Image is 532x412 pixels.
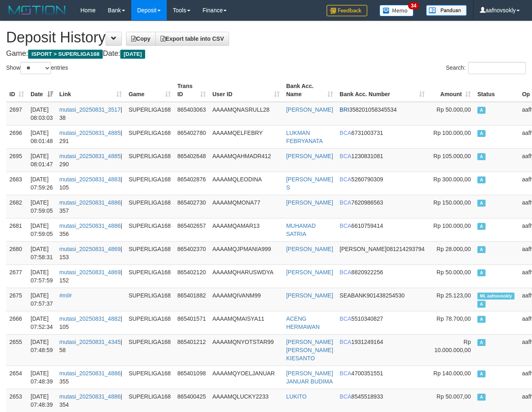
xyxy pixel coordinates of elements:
td: [DATE] 07:52:34 [27,311,56,334]
td: [DATE] 07:48:39 [27,389,56,412]
td: | 354 [56,389,126,412]
td: AAAAMQAMAR13 [209,218,283,241]
span: Approved [477,223,486,230]
label: Search: [446,62,526,74]
h4: Game: Date: [6,50,526,58]
label: Show entries [6,62,68,74]
td: SUPERLIGA168 [125,366,174,389]
td: [DATE] 07:59:05 [27,195,56,218]
td: 4700351551 [336,366,428,389]
td: AAAAMQAHMADR412 [209,148,283,172]
td: 2683 [6,172,27,195]
td: SUPERLIGA168 [125,148,174,172]
span: Rp 25.123,00 [437,292,471,299]
span: Approved [477,176,486,183]
span: 34 [408,2,419,9]
td: [DATE] 07:58:31 [27,241,56,264]
td: 5510340827 [336,311,428,334]
a: [PERSON_NAME] [286,199,333,206]
span: Approved [477,316,486,323]
span: Rp 50.000,00 [437,269,471,275]
td: AAAAMQLEODINA [209,172,283,195]
td: | 153 [56,241,126,264]
td: | 291 [56,125,126,148]
td: 6731003731 [336,125,428,148]
td: 5260790309 [336,172,428,195]
a: mutasi_20250831_4882 [60,315,121,322]
td: SUPERLIGA168 [125,241,174,264]
span: Rp 300.000,00 [433,176,471,183]
td: | 355 [56,366,126,389]
span: Rp 140.000,00 [433,370,471,377]
img: Button%20Memo.svg [380,5,414,16]
a: mutasi_20250831_4886 [60,199,121,206]
span: Rp 78.700,00 [437,315,471,322]
td: SUPERLIGA168 [125,288,174,311]
span: BRI [340,106,349,113]
th: User ID: activate to sort column ascending [209,79,283,102]
td: 2682 [6,195,27,218]
img: panduan.png [426,5,467,16]
span: BCA [340,269,351,275]
td: 865402648 [174,148,209,172]
span: Approved [477,339,486,346]
td: 865401212 [174,334,209,366]
a: Copy [126,32,156,46]
span: BCA [340,339,351,345]
td: AAAAMQHARUSWDYA [209,264,283,288]
th: Game: activate to sort column ascending [125,79,174,102]
span: ISPORT > SUPERLIGA168 [28,50,103,59]
td: 865402657 [174,218,209,241]
a: mutasi_20250831_4345 [60,339,121,345]
span: BCA [340,176,351,183]
td: SUPERLIGA168 [125,195,174,218]
a: mutasi_20250831_4886 [60,370,121,377]
td: SUPERLIGA168 [125,125,174,148]
span: Rp 50.000,00 [437,106,471,113]
td: SUPERLIGA168 [125,264,174,288]
h1: Deposit History [6,29,526,46]
td: 2653 [6,389,27,412]
span: Approved [477,246,486,253]
span: BCA [340,153,351,159]
span: Copy [131,35,150,42]
td: 1931249164 [336,334,428,366]
td: AAAAMQLUCKY2233 [209,389,283,412]
span: Approved [477,153,486,160]
a: [PERSON_NAME] [286,269,333,275]
span: BCA [340,223,351,229]
td: AAAAMQJPMANIA999 [209,241,283,264]
a: [PERSON_NAME] [PERSON_NAME] KIESANTO [286,339,333,361]
td: 901438254530 [336,288,428,311]
td: AAAAMQNYOTSTAR99 [209,334,283,366]
td: 865403063 [174,102,209,126]
input: Search: [468,62,526,74]
td: | 356 [56,218,126,241]
td: 8545518933 [336,389,428,412]
th: Amount: activate to sort column ascending [428,79,474,102]
td: 8820922256 [336,264,428,288]
td: 2697 [6,102,27,126]
span: BCA [340,315,351,322]
span: Rp 50.007,00 [437,393,471,400]
td: 2680 [6,241,27,264]
span: Rp 100.000,00 [433,223,471,229]
a: [PERSON_NAME] S [286,176,333,191]
th: Status [474,79,519,102]
select: Showentries [20,62,51,74]
td: 865401571 [174,311,209,334]
span: BCA [340,130,351,136]
a: [PERSON_NAME] [286,246,333,252]
td: SUPERLIGA168 [125,102,174,126]
td: [DATE] 07:57:37 [27,288,56,311]
td: 1230831081 [336,148,428,172]
span: BCA [340,370,351,377]
td: 081214293794 [336,241,428,264]
img: Feedback.jpg [327,5,367,16]
td: 358201058345534 [336,102,428,126]
td: | 152 [56,264,126,288]
td: [DATE] 07:59:05 [27,218,56,241]
a: mutasi_20250831_4886 [60,393,121,400]
a: Export table into CSV [155,32,229,46]
span: Approved [477,370,486,377]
